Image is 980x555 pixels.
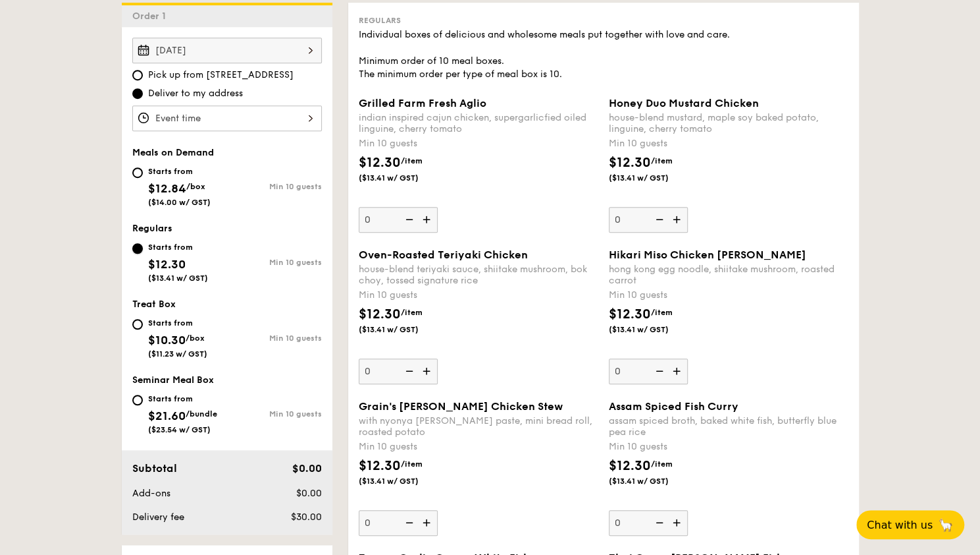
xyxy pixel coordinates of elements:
div: Min 10 guests [609,440,848,453]
span: Deliver to my address [148,87,243,100]
img: icon-reduce.1d2dbef1.svg [398,207,418,232]
span: ($13.41 w/ GST) [609,476,698,486]
input: Oven-Roasted Teriyaki Chickenhouse-blend teriyaki sauce, shiitake mushroom, bok choy, tossed sign... [359,359,438,384]
div: Min 10 guests [227,182,322,191]
span: Assam Spiced Fish Curry [609,400,738,413]
img: icon-add.58712e84.svg [418,207,438,232]
span: Regulars [359,16,401,25]
span: /item [401,459,423,469]
span: $21.60 [148,409,186,423]
span: Regulars [132,223,172,234]
span: /item [651,308,673,317]
img: icon-add.58712e84.svg [418,359,438,384]
img: icon-add.58712e84.svg [668,207,688,232]
div: Starts from [148,242,208,252]
input: Grain's [PERSON_NAME] Chicken Stewwith nyonya [PERSON_NAME] paste, mini bread roll, roasted potat... [359,510,438,536]
span: Add-ons [132,488,170,499]
span: /item [401,156,423,165]
span: ($13.41 w/ GST) [609,173,698,183]
span: ($13.41 w/ GST) [359,324,448,335]
div: Starts from [148,318,207,328]
div: with nyonya [PERSON_NAME] paste, mini bread roll, roasted potato [359,415,598,438]
input: Assam Spiced Fish Curryassam spiced broth, baked white fish, butterfly blue pea riceMin 10 guests... [609,510,688,536]
div: Starts from [148,166,211,177]
span: ($13.41 w/ GST) [609,324,698,335]
span: /item [651,459,673,469]
img: icon-reduce.1d2dbef1.svg [648,207,668,232]
span: Hikari Miso Chicken [PERSON_NAME] [609,248,806,261]
span: $12.30 [148,257,186,272]
span: $12.30 [609,458,651,474]
img: icon-reduce.1d2dbef1.svg [648,359,668,384]
div: Min 10 guests [227,258,322,267]
span: $12.30 [609,307,651,322]
span: Treat Box [132,299,176,310]
span: ($13.41 w/ GST) [359,476,448,486]
img: icon-add.58712e84.svg [668,359,688,384]
span: /box [186,182,205,191]
div: Min 10 guests [359,289,598,302]
span: ($23.54 w/ GST) [148,425,211,434]
img: icon-reduce.1d2dbef1.svg [398,359,418,384]
div: house-blend mustard, maple soy baked potato, linguine, cherry tomato [609,112,848,134]
img: icon-reduce.1d2dbef1.svg [648,510,668,535]
span: Seminar Meal Box [132,374,214,386]
span: /bundle [186,409,217,419]
span: Oven-Roasted Teriyaki Chicken [359,248,528,261]
input: Event time [132,105,322,131]
span: ($11.23 w/ GST) [148,349,207,359]
span: ($13.41 w/ GST) [359,173,448,183]
span: ($14.00 w/ GST) [148,198,211,207]
button: Chat with us🦙 [856,510,964,539]
img: icon-add.58712e84.svg [668,510,688,535]
img: icon-reduce.1d2dbef1.svg [398,510,418,535]
input: Hikari Miso Chicken [PERSON_NAME]hong kong egg noodle, shiitake mushroom, roasted carrotMin 10 gu... [609,359,688,384]
span: $30.00 [290,511,321,523]
div: indian inspired cajun chicken, supergarlicfied oiled linguine, cherry tomato [359,112,598,134]
input: Deliver to my address [132,88,143,99]
span: Pick up from [STREET_ADDRESS] [148,69,294,82]
span: ($13.41 w/ GST) [148,274,208,283]
input: Pick up from [STREET_ADDRESS] [132,70,143,80]
input: Starts from$12.30($13.41 w/ GST)Min 10 guests [132,243,143,254]
input: Starts from$10.30/box($11.23 w/ GST)Min 10 guests [132,319,143,330]
input: Starts from$12.84/box($14.00 w/ GST)Min 10 guests [132,167,143,178]
span: Meals on Demand [132,147,214,158]
span: 🦙 [938,517,954,533]
div: Starts from [148,394,217,404]
div: Min 10 guests [227,409,322,419]
img: icon-add.58712e84.svg [418,510,438,535]
div: Min 10 guests [609,289,848,302]
input: Event date [132,38,322,63]
span: $12.30 [359,307,401,322]
span: $0.00 [296,488,321,499]
span: Delivery fee [132,511,184,523]
span: $10.30 [148,333,186,347]
div: house-blend teriyaki sauce, shiitake mushroom, bok choy, tossed signature rice [359,264,598,286]
span: $12.30 [359,458,401,474]
div: hong kong egg noodle, shiitake mushroom, roasted carrot [609,264,848,286]
span: Grain's [PERSON_NAME] Chicken Stew [359,400,563,413]
span: Chat with us [867,519,933,531]
span: /box [186,334,205,343]
input: Grilled Farm Fresh Aglioindian inspired cajun chicken, supergarlicfied oiled linguine, cherry tom... [359,207,438,233]
input: Starts from$21.60/bundle($23.54 w/ GST)Min 10 guests [132,395,143,405]
span: $0.00 [292,462,321,475]
span: Subtotal [132,462,177,475]
span: Grilled Farm Fresh Aglio [359,97,486,109]
span: Honey Duo Mustard Chicken [609,97,759,109]
div: Individual boxes of delicious and wholesome meals put together with love and care. Minimum order ... [359,28,848,81]
div: Min 10 guests [359,440,598,453]
div: Min 10 guests [227,334,322,343]
span: Order 1 [132,11,171,22]
input: Honey Duo Mustard Chickenhouse-blend mustard, maple soy baked potato, linguine, cherry tomatoMin ... [609,207,688,233]
div: Min 10 guests [359,137,598,150]
span: $12.30 [359,155,401,171]
span: $12.84 [148,181,186,196]
div: assam spiced broth, baked white fish, butterfly blue pea rice [609,415,848,438]
span: $12.30 [609,155,651,171]
span: /item [401,308,423,317]
span: /item [651,156,673,165]
div: Min 10 guests [609,137,848,150]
